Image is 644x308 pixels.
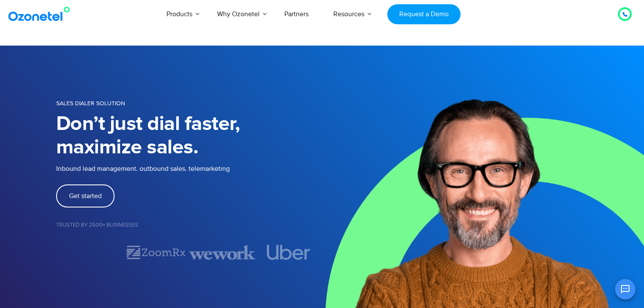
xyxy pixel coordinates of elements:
span: SALES DIALER SOLUTION [56,100,125,107]
div: 2 of 7 [123,245,189,260]
a: Request a Demo [387,4,460,24]
div: 1 of 7 [56,247,123,257]
span: Get started [69,193,102,199]
h1: Don’t just dial faster, maximize sales. [56,112,322,159]
div: 4 of 7 [255,245,322,260]
div: Image Carousel [56,245,322,260]
img: zoomrx [125,245,186,260]
div: 3 of 7 [189,245,255,260]
h5: Trusted by 2500+ Businesses [56,222,322,228]
p: Inbound lead management. outbound sales. telemarketing [56,164,322,174]
button: Open chat [615,279,635,299]
img: uber [267,245,311,260]
img: wework [189,245,255,260]
a: Get started [56,184,114,207]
